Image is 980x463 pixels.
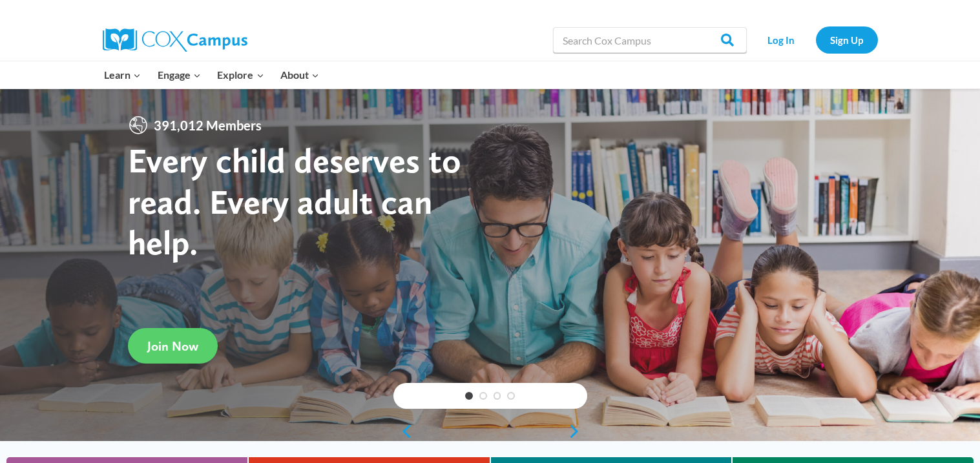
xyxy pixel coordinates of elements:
a: 1 [465,392,473,400]
a: 4 [507,392,515,400]
strong: Every child deserves to read. Every adult can help. [128,139,461,263]
nav: Secondary Navigation [753,26,878,53]
input: Search Cox Campus [553,27,747,53]
div: content slider buttons [393,418,587,444]
img: Cox Campus [103,28,247,52]
span: 391,012 Members [149,115,267,136]
a: 2 [479,392,487,400]
span: Explore [217,67,264,83]
a: next [568,424,587,439]
span: Join Now [147,338,198,354]
a: previous [393,424,413,439]
a: Log In [753,26,809,53]
a: 3 [494,392,501,400]
a: Sign Up [816,26,878,53]
span: Engage [158,67,201,83]
span: Learn [104,67,141,83]
nav: Primary Navigation [96,61,328,88]
a: Join Now [128,328,218,364]
span: About [280,67,319,83]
